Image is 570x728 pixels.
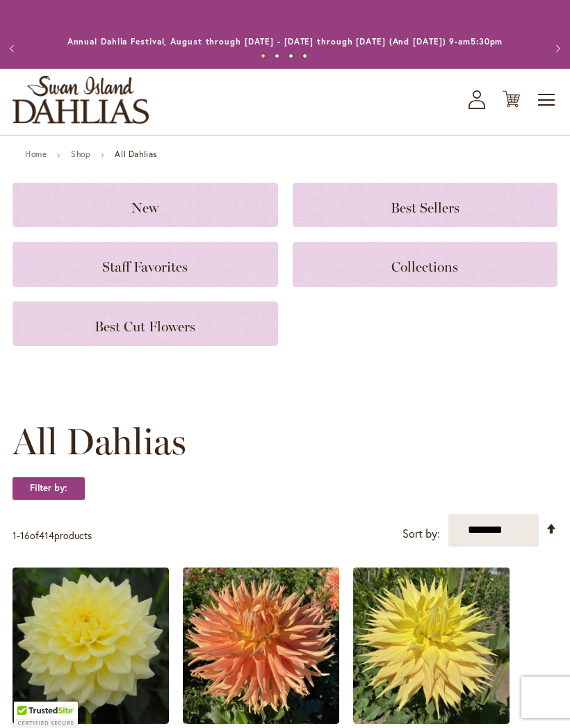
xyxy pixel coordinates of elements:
[293,242,558,286] a: Collections
[20,529,30,542] span: 16
[275,53,279,58] button: 2 of 4
[288,53,293,58] button: 3 of 4
[115,149,157,159] strong: All Dahlias
[13,421,186,463] span: All Dahlias
[183,713,339,727] a: AC BEN
[402,521,440,547] label: Sort by:
[10,679,49,718] iframe: Launch Accessibility Center
[71,149,90,159] a: Shop
[13,524,92,547] p: - of products
[13,477,85,500] strong: Filter by:
[353,713,510,727] a: AC Jeri
[131,199,158,216] span: New
[261,53,266,58] button: 1 of 4
[13,183,278,227] a: New
[293,183,558,227] a: Best Sellers
[391,258,458,275] span: Collections
[13,242,278,286] a: Staff Favorites
[13,713,169,727] a: A-Peeling
[39,529,54,542] span: 414
[13,529,17,542] span: 1
[13,301,278,346] a: Best Cut Flowers
[95,318,195,335] span: Best Cut Flowers
[102,258,188,275] span: Staff Favorites
[542,35,570,63] button: Next
[25,149,47,159] a: Home
[13,76,149,124] a: store logo
[67,36,503,47] a: Annual Dahlia Festival, August through [DATE] - [DATE] through [DATE] (And [DATE]) 9-am5:30pm
[183,568,339,724] img: AC BEN
[13,568,169,724] img: A-Peeling
[302,53,307,58] button: 4 of 4
[353,568,510,724] img: AC Jeri
[391,199,459,216] span: Best Sellers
